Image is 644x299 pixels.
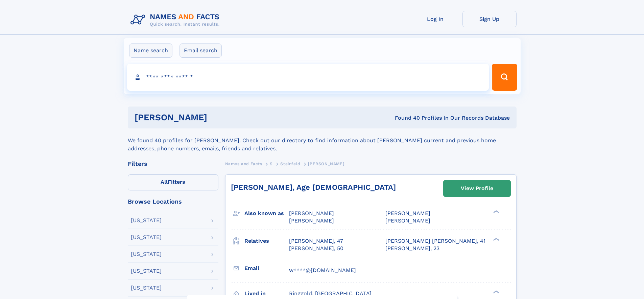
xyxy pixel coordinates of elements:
[444,180,510,197] a: View Profile
[301,114,510,122] div: Found 40 Profiles In Our Records Database
[289,290,372,297] span: Ringgold, [GEOGRAPHIC_DATA]
[128,199,218,205] div: Browse Locations
[280,161,300,166] span: Steinfeld
[244,263,289,274] h3: Email
[462,11,517,27] a: Sign Up
[131,218,162,223] div: [US_STATE]
[128,174,218,190] label: Filters
[161,179,168,185] span: All
[289,245,343,252] a: [PERSON_NAME], 50
[180,43,222,58] label: Email search
[492,64,517,91] button: Search Button
[131,235,162,240] div: [US_STATE]
[385,245,439,252] a: [PERSON_NAME], 23
[270,159,273,168] a: S
[270,161,273,166] span: S
[385,217,430,224] span: [PERSON_NAME]
[289,217,334,224] span: [PERSON_NAME]
[385,210,430,216] span: [PERSON_NAME]
[289,210,334,216] span: [PERSON_NAME]
[128,161,218,167] div: Filters
[128,11,225,29] img: Logo Names and Facts
[225,159,262,168] a: Names and Facts
[244,235,289,247] h3: Relatives
[131,251,162,257] div: [US_STATE]
[492,237,500,241] div: ❯
[492,210,500,214] div: ❯
[231,183,396,191] a: [PERSON_NAME], Age [DEMOGRAPHIC_DATA]
[135,113,301,122] h1: [PERSON_NAME]
[244,208,289,219] h3: Also known as
[131,285,162,291] div: [US_STATE]
[128,128,517,153] div: We found 40 profiles for [PERSON_NAME]. Check out our directory to find information about [PERSON...
[129,43,172,58] label: Name search
[131,268,162,274] div: [US_STATE]
[385,237,485,245] a: [PERSON_NAME] [PERSON_NAME], 41
[280,159,300,168] a: Steinfeld
[492,290,500,294] div: ❯
[308,161,344,166] span: [PERSON_NAME]
[408,11,462,27] a: Log In
[289,237,343,245] a: [PERSON_NAME], 47
[127,64,489,91] input: search input
[461,181,493,196] div: View Profile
